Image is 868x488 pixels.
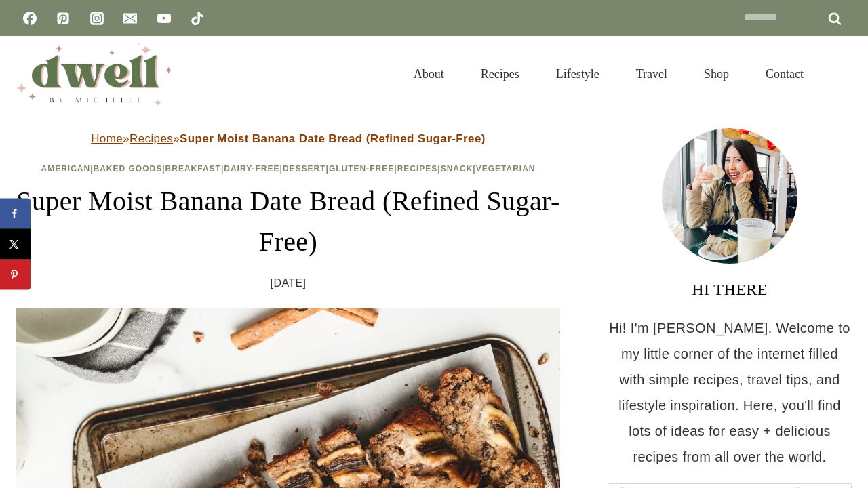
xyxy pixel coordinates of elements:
[395,50,462,98] a: About
[441,164,473,174] a: Snack
[395,50,822,98] nav: Primary Navigation
[224,164,279,174] a: Dairy-Free
[686,50,747,98] a: Shop
[130,132,173,145] a: Recipes
[91,132,123,145] a: Home
[608,277,852,302] h3: HI THERE
[476,164,536,174] a: Vegetarian
[271,273,307,293] time: [DATE]
[180,132,486,145] strong: Super Moist Banana Date Bread (Refined Sugar-Free)
[747,50,822,98] a: Contact
[16,43,172,105] img: DWELL by michelle
[397,164,438,174] a: Recipes
[618,50,686,98] a: Travel
[83,5,111,32] a: Instagram
[50,5,77,32] a: Pinterest
[117,5,144,32] a: Email
[94,164,163,174] a: Baked Goods
[608,315,852,470] p: Hi! I'm [PERSON_NAME]. Welcome to my little corner of the internet filled with simple recipes, tr...
[91,132,486,145] span: » »
[16,5,43,32] a: Facebook
[283,164,326,174] a: Dessert
[184,5,211,32] a: TikTok
[829,62,852,85] button: View Search Form
[16,181,560,262] h1: Super Moist Banana Date Bread (Refined Sugar-Free)
[151,5,178,32] a: YouTube
[41,164,91,174] a: American
[538,50,618,98] a: Lifestyle
[41,164,536,174] span: | | | | | | | |
[462,50,538,98] a: Recipes
[165,164,221,174] a: Breakfast
[329,164,394,174] a: Gluten-Free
